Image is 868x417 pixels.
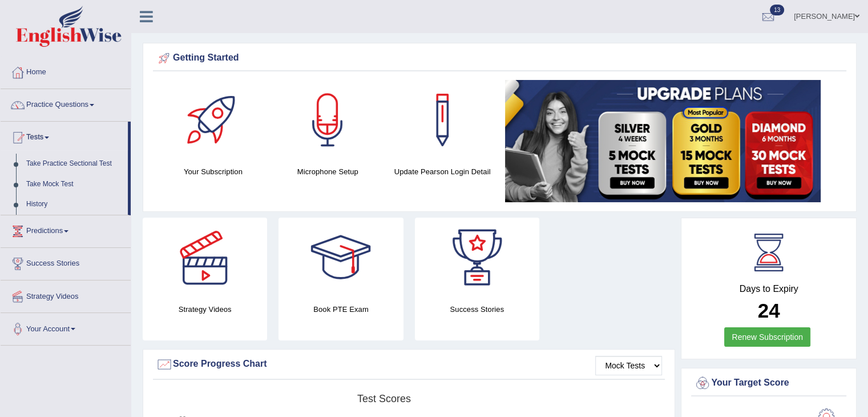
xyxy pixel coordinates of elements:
[415,303,539,315] h4: Success Stories
[758,299,780,322] b: 24
[505,80,821,202] img: small5.jpg
[1,89,131,118] a: Practice Questions
[357,393,411,404] tspan: Test scores
[156,356,662,373] div: Score Progress Chart
[694,284,843,294] h4: Days to Expiry
[1,215,131,244] a: Predictions
[1,280,131,309] a: Strategy Videos
[278,303,403,315] h4: Book PTE Exam
[21,154,128,174] a: Take Practice Sectional Test
[1,122,128,150] a: Tests
[162,166,265,178] h4: Your Subscription
[21,194,128,215] a: History
[1,313,131,342] a: Your Account
[276,166,380,178] h4: Microphone Setup
[1,248,131,276] a: Success Stories
[21,174,128,195] a: Take Mock Test
[770,5,784,15] span: 13
[156,50,843,67] div: Getting Started
[724,327,810,347] a: Renew Subscription
[391,166,494,178] h4: Update Pearson Login Detail
[694,375,843,392] div: Your Target Score
[143,303,267,315] h4: Strategy Videos
[1,57,131,85] a: Home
